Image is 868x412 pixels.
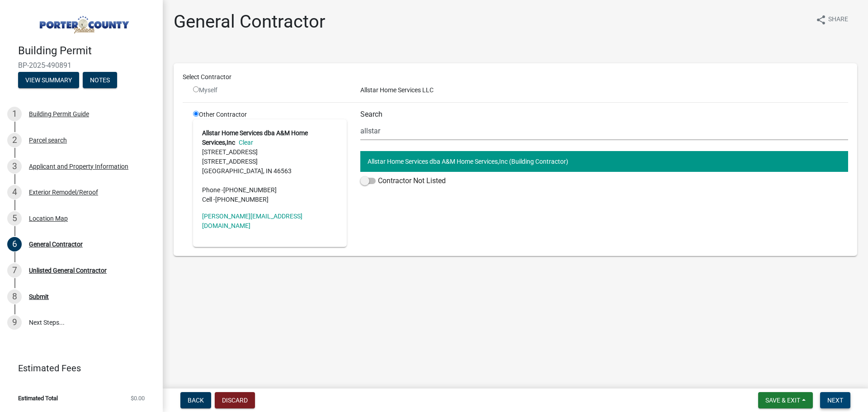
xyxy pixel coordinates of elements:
[223,186,277,194] span: [PHONE_NUMBER]
[18,44,156,57] h4: Building Permit
[29,163,128,170] div: Applicant and Property Information
[354,85,855,95] div: Allstar Home Services LLC
[29,294,49,300] div: Submit
[29,189,98,195] div: Exterior Remodel/Reroof
[827,397,843,404] span: Next
[180,392,211,408] button: Back
[820,392,850,408] button: Next
[202,186,223,194] abbr: Phone -
[360,151,848,172] button: Allstar Home Services dba A&M Home Services,Inc (Building Contractor)
[215,392,255,408] button: Discard
[18,61,145,70] span: BP-2025-490891
[360,122,848,140] input: Search...
[7,107,22,121] div: 1
[828,14,848,25] span: Share
[29,111,89,117] div: Building Permit Guide
[808,11,855,28] button: shareShare
[202,196,215,203] abbr: Cell -
[18,77,79,84] wm-modal-confirm: Summary
[215,196,269,203] span: [PHONE_NUMBER]
[7,133,22,147] div: 2
[176,72,855,82] div: Select Contractor
[202,213,302,229] a: [PERSON_NAME][EMAIL_ADDRESS][DOMAIN_NAME]
[18,395,58,401] span: Estimated Total
[360,175,446,186] label: Contractor Not Listed
[758,392,813,408] button: Save & Exit
[202,129,308,146] strong: Allstar Home Services dba A&M Home Services,Inc
[83,72,117,88] button: Notes
[18,9,148,35] img: Porter County, Indiana
[7,263,22,278] div: 7
[29,267,107,274] div: Unlisted General Contractor
[7,159,22,174] div: 3
[29,137,67,143] div: Parcel search
[7,359,148,377] a: Estimated Fees
[186,110,354,247] div: Other Contractor
[816,14,826,25] i: share
[7,237,22,251] div: 6
[765,397,800,404] span: Save & Exit
[29,241,83,247] div: General Contractor
[7,185,22,199] div: 4
[174,11,325,33] h1: General Contractor
[7,289,22,304] div: 8
[235,139,253,146] a: Clear
[83,77,117,84] wm-modal-confirm: Notes
[360,111,382,118] label: Search
[18,72,79,88] button: View Summary
[131,395,145,401] span: $0.00
[202,128,338,204] address: [STREET_ADDRESS] [STREET_ADDRESS] [GEOGRAPHIC_DATA], IN 46563
[29,215,68,222] div: Location Map
[7,315,22,330] div: 9
[188,397,204,404] span: Back
[7,211,22,226] div: 5
[193,85,347,95] div: Myself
